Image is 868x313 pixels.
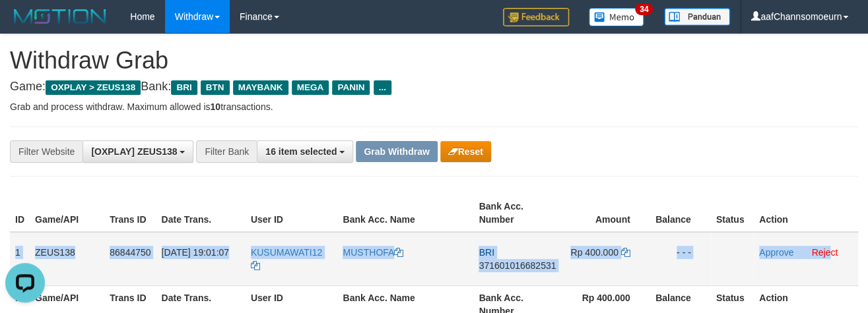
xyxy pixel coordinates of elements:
span: [DATE] 19:01:07 [162,247,229,258]
a: Reject [811,247,838,258]
td: 1 [10,232,30,286]
span: 86844750 [110,247,150,258]
div: Filter Website [10,140,83,163]
span: MAYBANK [233,80,288,95]
th: ID [10,194,30,232]
td: ZEUS138 [30,232,104,286]
span: PANIN [332,80,370,95]
th: Action [754,194,858,232]
th: Date Trans. [156,194,246,232]
p: Grab and process withdraw. Maximum allowed is transactions. [10,100,858,113]
button: [OXPLAY] ZEUS138 [83,140,193,163]
td: - - - [650,232,711,286]
span: BRI [479,247,494,258]
img: panduan.png [664,8,730,26]
span: ... [374,80,391,95]
div: Filter Bank [196,140,257,163]
button: Grab Withdraw [356,141,437,162]
span: Rp 400.000 [570,247,618,258]
a: KUSUMAWATI12 [251,247,322,271]
th: Status [711,194,754,232]
a: Approve [759,247,793,258]
h1: Withdraw Grab [10,47,858,74]
a: MUSTHOFA [343,247,403,258]
th: Amount [561,194,650,232]
a: Copy 400000 to clipboard [621,247,630,258]
img: Button%20Memo.svg [589,8,644,26]
th: Bank Acc. Name [337,194,473,232]
img: MOTION_logo.png [10,7,110,26]
span: 16 item selected [265,146,337,157]
th: Game/API [30,194,104,232]
th: Bank Acc. Number [473,194,561,232]
strong: 10 [210,101,220,112]
span: Copy 371601016682531 to clipboard [479,260,556,271]
span: [OXPLAY] ZEUS138 [91,146,177,157]
button: Open LiveChat chat widget [5,5,45,45]
img: Feedback.jpg [503,8,569,26]
button: Reset [440,141,491,162]
span: BTN [201,80,230,95]
span: 34 [635,3,653,15]
button: 16 item selected [257,140,353,163]
span: BRI [171,80,197,95]
h4: Game: Bank: [10,80,858,94]
th: User ID [246,194,338,232]
span: MEGA [292,80,329,95]
span: OXPLAY > ZEUS138 [46,80,141,95]
th: Trans ID [104,194,156,232]
span: KUSUMAWATI12 [251,247,322,258]
th: Balance [650,194,711,232]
